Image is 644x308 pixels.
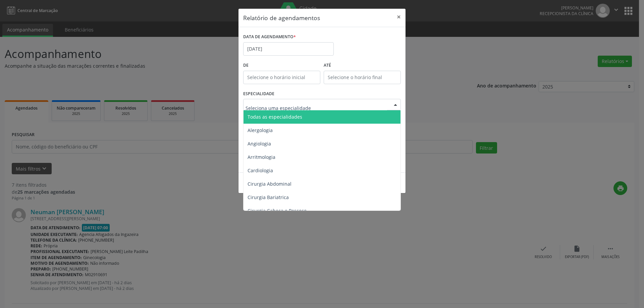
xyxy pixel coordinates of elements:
[243,71,320,84] input: Selecione o horário inicial
[324,71,401,84] input: Selecione o horário final
[248,140,271,147] span: Angiologia
[243,32,296,42] label: DATA DE AGENDAMENTO
[243,89,274,99] label: ESPECIALIDADE
[248,154,275,160] span: Arritmologia
[248,194,289,200] span: Cirurgia Bariatrica
[324,60,401,71] label: ATÉ
[248,207,307,214] span: Cirurgia Cabeça e Pescoço
[243,42,334,56] input: Selecione uma data ou intervalo
[248,167,273,174] span: Cardiologia
[246,101,387,115] input: Seleciona uma especialidade
[243,60,320,71] label: De
[248,181,291,187] span: Cirurgia Abdominal
[243,13,320,22] h5: Relatório de agendamentos
[392,9,406,25] button: Close
[248,127,273,133] span: Alergologia
[248,114,302,120] span: Todas as especialidades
